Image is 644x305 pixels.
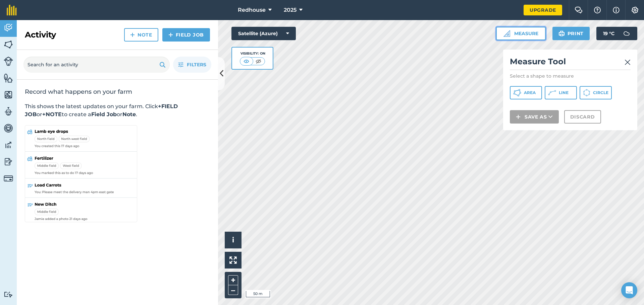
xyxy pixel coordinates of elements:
button: i [225,232,241,248]
button: Circle [580,86,612,99]
img: A question mark icon [593,7,601,13]
img: A cog icon [631,7,639,13]
p: Select a shape to measure [510,73,631,79]
img: svg+xml;base64,PHN2ZyB4bWxucz0iaHR0cDovL3d3dy53My5vcmcvMjAwMC9zdmciIHdpZHRoPSI1NiIgaGVpZ2h0PSI2MC... [4,73,13,83]
span: Circle [593,90,608,95]
div: Open Intercom Messenger [621,282,637,298]
a: Field Job [162,28,210,42]
a: Upgrade [524,5,562,15]
div: Visibility: On [240,51,265,56]
img: svg+xml;base64,PHN2ZyB4bWxucz0iaHR0cDovL3d3dy53My5vcmcvMjAwMC9zdmciIHdpZHRoPSI1NiIgaGVpZ2h0PSI2MC... [4,90,13,100]
img: svg+xml;base64,PHN2ZyB4bWxucz0iaHR0cDovL3d3dy53My5vcmcvMjAwMC9zdmciIHdpZHRoPSIxNCIgaGVpZ2h0PSIyNC... [516,113,521,121]
img: svg+xml;base64,PD94bWwgdmVyc2lvbj0iMS4wIiBlbmNvZGluZz0idXRmLTgiPz4KPCEtLSBHZW5lcmF0b3I6IEFkb2JlIE... [4,57,13,66]
img: svg+xml;base64,PD94bWwgdmVyc2lvbj0iMS4wIiBlbmNvZGluZz0idXRmLTgiPz4KPCEtLSBHZW5lcmF0b3I6IEFkb2JlIE... [4,140,13,150]
span: 19 ° C [603,27,614,40]
button: Measure [496,27,546,40]
button: – [228,285,238,295]
img: svg+xml;base64,PD94bWwgdmVyc2lvbj0iMS4wIiBlbmNvZGluZz0idXRmLTgiPz4KPCEtLSBHZW5lcmF0b3I6IEFkb2JlIE... [4,106,13,117]
img: fieldmargin Logo [7,5,17,15]
button: Area [510,86,542,99]
img: svg+xml;base64,PD94bWwgdmVyc2lvbj0iMS4wIiBlbmNvZGluZz0idXRmLTgiPz4KPCEtLSBHZW5lcmF0b3I6IEFkb2JlIE... [4,291,13,298]
button: Filters [173,57,211,73]
span: Area [524,90,536,95]
span: i [232,236,234,244]
img: svg+xml;base64,PD94bWwgdmVyc2lvbj0iMS4wIiBlbmNvZGluZz0idXRmLTgiPz4KPCEtLSBHZW5lcmF0b3I6IEFkb2JlIE... [4,123,13,133]
strong: Field Job [91,111,117,118]
img: Four arrows, one pointing top left, one top right, one bottom right and the last bottom left [229,256,237,264]
button: Discard [564,110,601,124]
img: svg+xml;base64,PHN2ZyB4bWxucz0iaHR0cDovL3d3dy53My5vcmcvMjAwMC9zdmciIHdpZHRoPSI1MCIgaGVpZ2h0PSI0MC... [254,58,263,65]
img: svg+xml;base64,PD94bWwgdmVyc2lvbj0iMS4wIiBlbmNvZGluZz0idXRmLTgiPz4KPCEtLSBHZW5lcmF0b3I6IEFkb2JlIE... [4,157,13,167]
h2: Measure Tool [510,56,631,70]
h2: Activity [25,29,56,40]
button: Save as [510,110,559,124]
img: Two speech bubbles overlapping with the left bubble in the forefront [575,7,583,13]
button: Satellite (Azure) [231,27,296,40]
img: svg+xml;base64,PHN2ZyB4bWxucz0iaHR0cDovL3d3dy53My5vcmcvMjAwMC9zdmciIHdpZHRoPSIxNCIgaGVpZ2h0PSIyNC... [168,31,173,39]
span: Line [559,90,569,95]
span: Filters [187,61,206,68]
button: Line [545,86,577,99]
img: svg+xml;base64,PD94bWwgdmVyc2lvbj0iMS4wIiBlbmNvZGluZz0idXRmLTgiPz4KPCEtLSBHZW5lcmF0b3I6IEFkb2JlIE... [620,27,633,40]
span: 2025 [284,6,297,14]
img: svg+xml;base64,PHN2ZyB4bWxucz0iaHR0cDovL3d3dy53My5vcmcvMjAwMC9zdmciIHdpZHRoPSI1MCIgaGVpZ2h0PSI0MC... [242,58,251,65]
img: svg+xml;base64,PD94bWwgdmVyc2lvbj0iMS4wIiBlbmNvZGluZz0idXRmLTgiPz4KPCEtLSBHZW5lcmF0b3I6IEFkb2JlIE... [4,174,13,183]
a: Note [124,28,158,42]
p: This shows the latest updates on your farm. Click or to create a or . [25,102,210,119]
img: svg+xml;base64,PHN2ZyB4bWxucz0iaHR0cDovL3d3dy53My5vcmcvMjAwMC9zdmciIHdpZHRoPSIxOSIgaGVpZ2h0PSIyNC... [159,61,166,69]
img: svg+xml;base64,PHN2ZyB4bWxucz0iaHR0cDovL3d3dy53My5vcmcvMjAwMC9zdmciIHdpZHRoPSIxNCIgaGVpZ2h0PSIyNC... [130,31,135,39]
img: svg+xml;base64,PHN2ZyB4bWxucz0iaHR0cDovL3d3dy53My5vcmcvMjAwMC9zdmciIHdpZHRoPSI1NiIgaGVpZ2h0PSI2MC... [4,40,13,50]
button: 19 °C [596,27,637,40]
button: Print [552,27,590,40]
img: svg+xml;base64,PHN2ZyB4bWxucz0iaHR0cDovL3d3dy53My5vcmcvMjAwMC9zdmciIHdpZHRoPSIyMiIgaGVpZ2h0PSIzMC... [625,58,631,66]
img: svg+xml;base64,PD94bWwgdmVyc2lvbj0iMS4wIiBlbmNvZGluZz0idXRmLTgiPz4KPCEtLSBHZW5lcmF0b3I6IEFkb2JlIE... [4,23,13,33]
h2: Record what happens on your farm [25,88,210,96]
strong: +NOTE [42,111,62,118]
input: Search for an activity [23,57,170,73]
span: Redhouse [238,6,266,14]
button: + [228,275,238,285]
img: svg+xml;base64,PHN2ZyB4bWxucz0iaHR0cDovL3d3dy53My5vcmcvMjAwMC9zdmciIHdpZHRoPSIxOSIgaGVpZ2h0PSIyNC... [558,29,565,37]
img: Ruler icon [503,30,510,37]
strong: Note [122,111,136,118]
img: svg+xml;base64,PHN2ZyB4bWxucz0iaHR0cDovL3d3dy53My5vcmcvMjAwMC9zdmciIHdpZHRoPSIxNyIgaGVpZ2h0PSIxNy... [613,6,620,14]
